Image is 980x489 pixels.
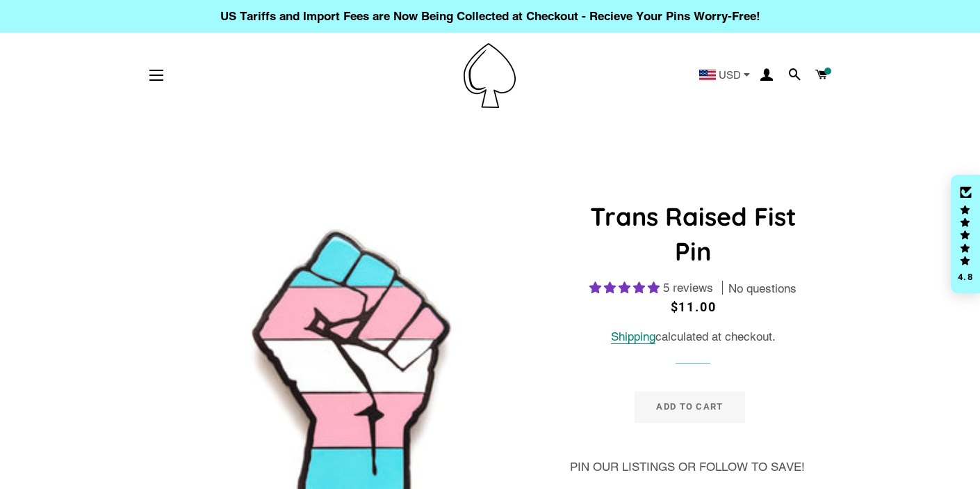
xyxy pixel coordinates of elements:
[663,281,713,295] span: 5 reviews
[957,272,974,281] div: 4.8
[671,300,717,314] span: $11.00
[611,329,655,344] a: Shipping
[464,43,516,108] img: Pin-Ace
[570,458,817,476] p: PIN OUR LISTINGS OR FOLLOW TO SAVE!
[728,281,797,297] span: No questions
[635,391,744,422] button: Add to Cart
[589,281,663,295] span: 5.00 stars
[951,175,980,293] div: Click to open Judge.me floating reviews tab
[570,199,817,270] h1: Trans Raised Fist Pin
[719,70,741,80] span: USD
[656,401,723,412] span: Add to Cart
[570,327,817,346] div: calculated at checkout.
